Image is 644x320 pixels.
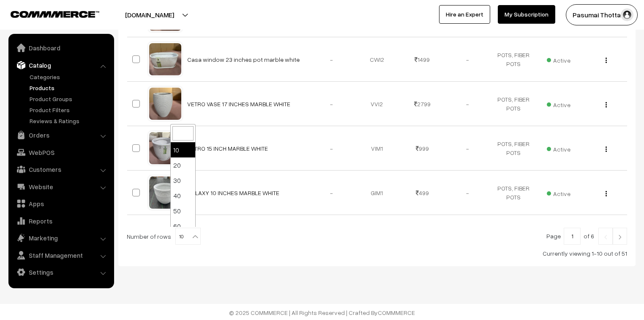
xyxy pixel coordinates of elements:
[498,5,555,24] a: My Subscription
[547,187,570,198] span: Active
[378,309,415,316] a: COMMMERCE
[27,83,111,92] a: Products
[400,126,445,171] td: 999
[309,126,355,171] td: -
[11,265,111,280] a: Settings
[11,58,111,73] a: Catalog
[187,145,268,152] a: VETRO 15 INCH MARBLE WHITE
[547,143,570,154] span: Active
[602,234,609,240] img: Left
[606,146,607,152] img: Menu
[606,191,607,196] img: Menu
[175,228,201,245] span: 10
[11,248,111,263] a: Staff Management
[171,173,195,188] li: 30
[171,203,195,218] li: 50
[606,102,607,108] img: Menu
[616,234,624,240] img: Right
[171,218,195,234] li: 60
[491,37,536,82] td: POTS, FIBER POTS
[11,213,111,229] a: Reports
[11,127,111,143] a: Orders
[354,126,400,171] td: VIM1
[445,82,491,126] td: -
[187,56,300,63] a: Casa window 23 inches pot marble white
[27,72,111,81] a: Categories
[127,249,627,258] div: Currently viewing 1-10 out of 51
[547,54,570,65] span: Active
[11,40,111,55] a: Dashboard
[621,8,633,21] img: user
[445,126,491,171] td: -
[400,171,445,215] td: 499
[171,157,195,173] li: 20
[11,179,111,194] a: Website
[354,37,400,82] td: CWI2
[491,126,536,171] td: POTS, FIBER POTS
[176,228,200,245] span: 10
[27,105,111,114] a: Product Filters
[27,94,111,103] a: Product Groups
[187,100,290,108] a: VETRO VASE 17 INCHES MARBLE WHITE
[400,37,445,82] td: 1499
[11,145,111,160] a: WebPOS
[309,82,355,126] td: -
[309,37,355,82] td: -
[606,58,607,63] img: Menu
[309,171,355,215] td: -
[546,232,561,240] span: Page
[584,232,594,240] span: of 6
[491,171,536,215] td: POTS, FIBER POTS
[566,4,638,25] button: Pasumai Thotta…
[11,8,85,19] a: COMMMERCE
[127,232,171,241] span: Number of rows
[491,82,536,126] td: POTS, FIBER POTS
[96,4,204,25] button: [DOMAIN_NAME]
[171,142,195,157] li: 10
[445,37,491,82] td: -
[171,188,195,203] li: 40
[11,11,99,17] img: COMMMERCE
[187,189,279,196] a: GALAXY 10 INCHES MARBLE WHITE
[547,98,570,109] span: Active
[354,171,400,215] td: GIM1
[439,5,490,24] a: Hire an Expert
[27,116,111,125] a: Reviews & Ratings
[11,230,111,246] a: Marketing
[11,162,111,177] a: Customers
[400,82,445,126] td: 2799
[354,82,400,126] td: VVI2
[11,196,111,211] a: Apps
[445,171,491,215] td: -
